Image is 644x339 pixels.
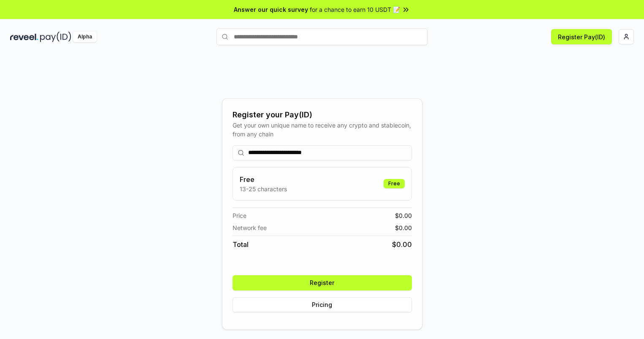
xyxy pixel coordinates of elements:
[384,179,405,188] div: Free
[233,275,412,290] button: Register
[392,239,412,250] span: $ 0.00
[233,109,412,121] div: Register your Pay(ID)
[233,239,249,250] span: Total
[73,32,97,42] div: Alpha
[234,5,308,14] span: Answer our quick survey
[233,223,267,232] span: Network fee
[551,29,612,44] button: Register Pay(ID)
[240,184,287,193] p: 13-25 characters
[233,211,246,220] span: Price
[395,223,412,232] span: $ 0.00
[40,32,71,42] img: pay_id
[395,211,412,220] span: $ 0.00
[233,297,412,312] button: Pricing
[310,5,400,14] span: for a chance to earn 10 USDT 📝
[240,174,287,184] h3: Free
[233,121,412,138] div: Get your own unique name to receive any crypto and stablecoin, from any chain
[10,32,38,42] img: reveel_dark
